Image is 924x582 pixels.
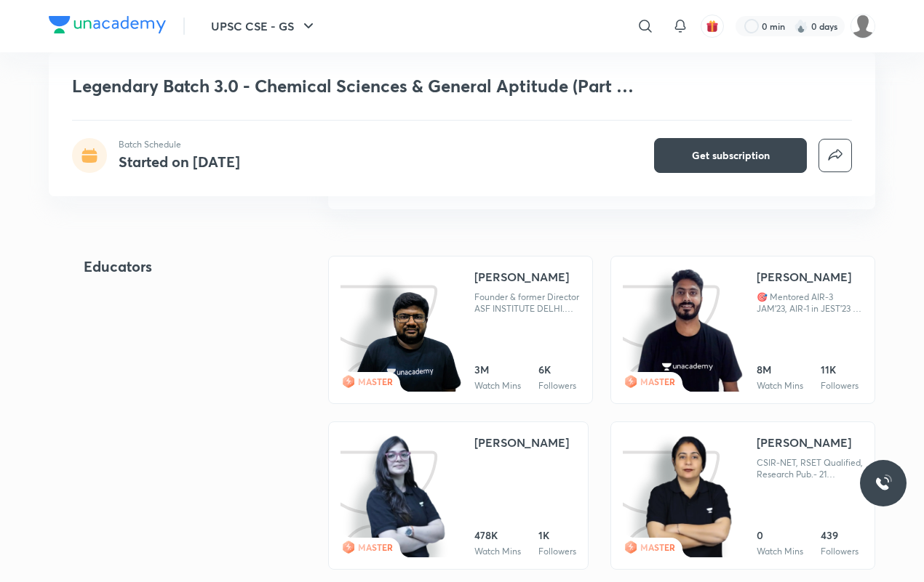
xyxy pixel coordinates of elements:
img: streak [794,19,808,33]
img: educator [352,291,462,394]
div: [PERSON_NAME] [757,268,851,286]
img: ttu [875,474,892,492]
a: iconeducatorMASTER[PERSON_NAME]CSIR-NET, RSET Qualified, Research Pub.- 21 [PERSON_NAME] 12000+as... [610,421,875,570]
h1: Legendary Batch 3.0 - Chemical Sciences & General Aptitude (Part A) CSIR [DATE] [72,76,642,97]
div: Followers [821,380,859,392]
a: iconeducatorMASTER[PERSON_NAME]478KWatch Mins1KFollowers [328,421,589,570]
img: icon [340,268,449,392]
div: Watch Mins [757,546,803,557]
img: Company Logo [49,16,166,33]
span: MASTER [358,376,393,387]
h4: Educators [84,256,282,278]
div: 439 [821,528,859,543]
div: Watch Mins [757,380,803,392]
span: Get subscription [692,148,770,163]
div: 3M [474,363,521,377]
a: iconeducatorMASTER[PERSON_NAME]Founder & former Director ASF INSTITUTE DELHI. GATE AIR -62 ,NET/J... [328,256,593,404]
img: icon [340,434,449,557]
img: icon [623,268,731,392]
div: [PERSON_NAME] [474,268,569,286]
div: [PERSON_NAME] [474,434,569,451]
div: 0 [757,528,803,543]
span: MASTER [640,376,675,387]
h4: Started on [DATE] [119,152,240,171]
button: avatar [701,15,724,38]
div: 8M [757,363,803,377]
button: UPSC CSE - GS [202,12,326,41]
div: 11K [821,363,859,377]
img: educator [643,434,733,559]
div: CSIR-NET, RSET Qualified, Research Pub.- 21 [PERSON_NAME] 12000+aspirants of CSIR-NET, SET, GATE,... [757,457,863,480]
div: Followers [821,546,859,557]
img: avatar [706,20,719,33]
img: educator [365,434,447,559]
div: Founder & former Director ASF INSTITUTE DELHI. GATE AIR -62 ,NET/JRF, [DOMAIN_NAME]. in Chemistry... [474,291,581,315]
img: icon [623,434,731,557]
div: Watch Mins [474,380,521,392]
a: iconeducatorMASTER[PERSON_NAME]🎯 Mentored AIR-3 JAM'23, AIR-1 in JEST'23 & many IIT-ians. 🎯 AIR-2... [610,256,875,404]
div: Followers [538,546,576,557]
div: 478K [474,528,521,543]
div: Watch Mins [474,546,521,557]
span: MASTER [640,541,675,553]
img: educator [635,268,744,394]
p: Batch Schedule [119,138,240,151]
span: MASTER [358,541,393,553]
div: 🎯 Mentored AIR-3 JAM'23, AIR-1 in JEST'23 & many IIT-ians. 🎯 AIR-25 IITJAM, IIT BOMBAY 🎯 Cracked ... [757,291,863,315]
div: 1K [538,528,576,543]
img: renuka [851,14,875,39]
a: Company Logo [49,16,166,37]
button: Get subscription [654,138,807,173]
div: 6K [538,363,576,377]
div: [PERSON_NAME] [757,434,851,451]
div: Followers [538,380,576,392]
